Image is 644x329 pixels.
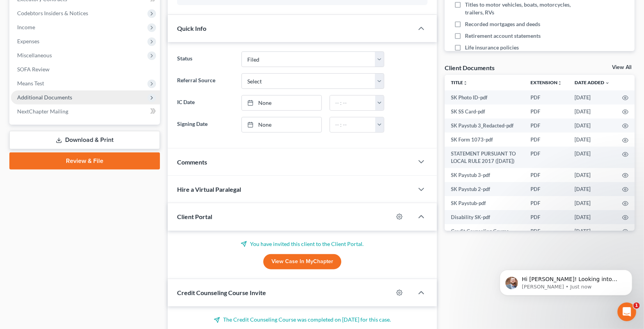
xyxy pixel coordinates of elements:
span: Recorded mortgages and deeds [465,20,540,28]
iframe: Intercom live chat [617,302,636,321]
span: Quick Info [177,25,206,32]
td: [DATE] [568,224,616,246]
label: Referral Source [173,73,238,89]
td: [DATE] [568,90,616,104]
td: SK Paystub 2-pdf [445,182,524,196]
td: [DATE] [568,196,616,210]
label: IC Date [173,95,238,111]
td: [DATE] [568,104,616,119]
p: You have invited this client to the Client Portal. [177,240,428,248]
span: Retirement account statements [465,32,541,40]
td: PDF [524,168,568,182]
span: Miscellaneous [17,52,52,58]
p: Message from James, sent Just now [34,30,135,37]
span: SOFA Review [17,66,50,73]
a: SOFA Review [11,62,160,76]
input: -- : -- [330,96,376,110]
span: 1 [633,302,640,309]
i: unfold_more [557,81,562,85]
td: PDF [524,90,568,104]
a: Titleunfold_more [451,80,468,85]
div: Client Documents [445,64,495,72]
td: [DATE] [568,133,616,147]
a: Extensionunfold_more [530,80,562,85]
td: PDF [524,224,568,246]
td: [DATE] [568,147,616,168]
i: unfold_more [463,81,468,85]
span: Income [17,24,35,30]
td: PDF [524,104,568,119]
a: None [242,117,321,132]
span: Expenses [17,38,39,44]
a: NextChapter Mailing [11,104,160,119]
a: Download & Print [9,131,160,149]
a: Review & File [9,152,160,170]
a: View All [612,65,632,70]
span: Life insurance policies [465,44,519,51]
td: PDF [524,119,568,133]
span: Hire a Virtual Paralegal [177,186,241,193]
label: Status [173,51,238,67]
td: [DATE] [568,119,616,133]
i: expand_more [605,81,610,85]
iframe: Intercom notifications message [488,253,644,308]
a: View Case in MyChapter [263,254,341,270]
p: The Credit Counseling Course was completed on [DATE] for this case. [177,316,428,324]
td: PDF [524,210,568,224]
td: [DATE] [568,168,616,182]
label: Signing Date [173,117,238,133]
span: Means Test [17,80,44,87]
td: SK Paystub 3_Redacted-pdf [445,119,524,133]
td: [DATE] [568,210,616,224]
td: Disability SK-pdf [445,210,524,224]
input: -- : -- [330,117,376,132]
span: Credit Counseling Course Invite [177,289,266,296]
td: SK Paystub-pdf [445,196,524,210]
td: SK Paystub 3-pdf [445,168,524,182]
a: None [242,96,321,110]
td: [DATE] [568,182,616,196]
td: STATEMENT PURSUANT TO LOCAL RULE 2017 ([DATE]) [445,147,524,168]
td: PDF [524,133,568,147]
span: NextChapter Mailing [17,108,68,115]
td: PDF [524,196,568,210]
td: SK Form 1073-pdf [445,133,524,147]
td: SK Photo ID-pdf [445,90,524,104]
td: SK SS Card-pdf [445,104,524,119]
span: Additional Documents [17,94,72,101]
span: Hi [PERSON_NAME]! Looking into this now. Just to confirm, is this a required document on all case... [34,23,135,91]
span: Comments [177,158,207,166]
span: Titles to motor vehicles, boats, motorcycles, trailers, RVs [465,1,580,16]
span: Codebtors Insiders & Notices [17,10,88,16]
td: PDF [524,182,568,196]
a: Date Added expand_more [575,80,610,85]
td: Credit Counseling Course (Debtor) [445,224,524,246]
span: Client Portal [177,213,212,220]
td: PDF [524,147,568,168]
